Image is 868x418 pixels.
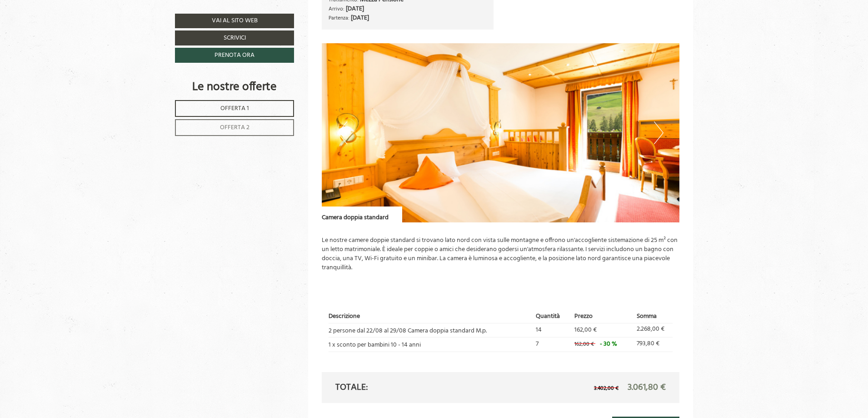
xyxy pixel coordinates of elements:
[594,384,619,393] span: 3.402,00 €
[175,79,294,96] div: Le nostre offerte
[329,323,533,337] td: 2 persone dal 22/08 al 29/08 Camera doppia standard M.p.
[571,311,634,323] th: Prezzo
[329,381,501,394] div: Totale:
[322,236,680,272] p: Le nostre camere doppie standard si trovano lato nord con vista sulle montagne e offrono un'accog...
[634,337,673,352] td: 793,80 €
[628,380,666,395] span: 3.061,80 €
[574,340,594,349] span: 162,00 €
[175,30,294,45] a: Scrivici
[600,339,617,349] span: - 30 %
[329,311,533,323] th: Descrizione
[329,14,349,22] small: Partenza:
[329,337,533,352] td: 1 x sconto per bambini 10 - 14 anni
[329,5,344,13] small: Arrivo:
[634,323,673,337] td: 2.268,00 €
[220,122,249,133] span: Offerta 2
[533,323,571,337] td: 14
[338,121,347,144] button: Previous
[322,206,402,222] div: Camera doppia standard
[322,43,680,222] img: image
[574,325,597,335] span: 162,00 €
[351,13,369,23] b: [DATE]
[634,311,673,323] th: Somma
[220,103,249,114] span: Offerta 1
[654,121,663,144] button: Next
[533,337,571,352] td: 7
[346,4,364,14] b: [DATE]
[175,14,294,28] a: Vai al sito web
[533,311,571,323] th: Quantità
[175,48,294,63] a: Prenota ora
